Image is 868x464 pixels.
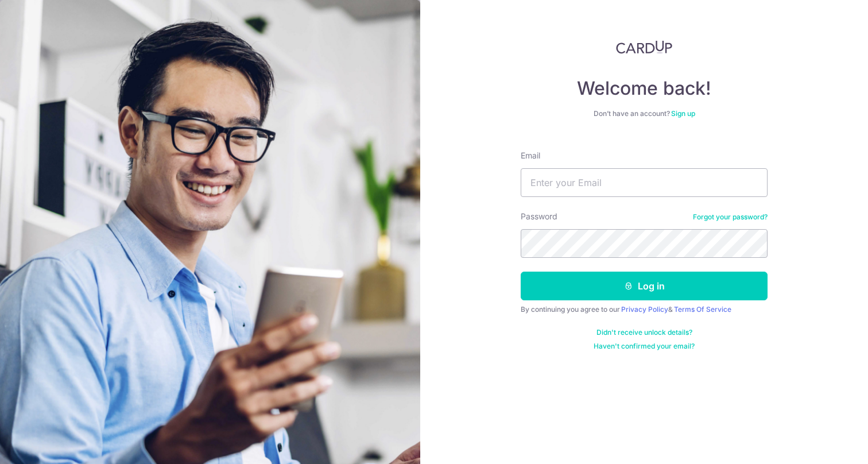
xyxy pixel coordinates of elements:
[596,328,692,337] a: Didn't receive unlock details?
[693,212,768,222] a: Forgot your password?
[674,305,731,314] a: Terms Of Service
[621,305,668,314] a: Privacy Policy
[521,211,557,222] label: Password
[594,342,695,351] a: Haven't confirmed your email?
[521,168,768,197] input: Enter your Email
[521,109,768,118] div: Don’t have an account?
[521,272,768,300] button: Log in
[616,40,672,54] img: CardUp Logo
[521,77,768,100] h4: Welcome back!
[521,305,768,314] div: By continuing you agree to our &
[521,150,540,161] label: Email
[671,109,695,118] a: Sign up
